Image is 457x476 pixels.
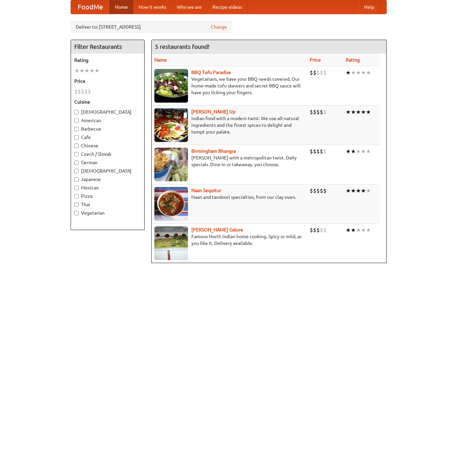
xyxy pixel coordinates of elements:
li: ★ [356,69,361,76]
li: ★ [94,67,100,74]
li: $ [310,187,313,194]
li: $ [84,88,88,95]
li: $ [323,187,327,194]
li: $ [320,108,323,116]
li: $ [320,226,323,234]
h4: Filter Restaurants [71,40,144,53]
p: Famous North Indian home cooking. Spicy or mild, as you like it. Delivery available. [154,233,305,247]
label: Cafe [74,134,141,141]
li: $ [316,148,320,155]
li: $ [323,226,327,234]
a: Home [110,0,133,14]
li: ★ [361,108,366,116]
h5: Price [74,78,141,84]
img: naansequitur.jpg [154,187,188,221]
p: [PERSON_NAME] with a metropolitan twist. Daily specials. Dine-in or takeaway, you choose. [154,154,305,168]
input: [DEMOGRAPHIC_DATA] [74,169,79,173]
input: Vegetarian [74,211,79,215]
li: $ [313,187,316,194]
li: ★ [361,226,366,234]
label: German [74,159,141,166]
li: $ [316,108,320,116]
li: ★ [346,148,351,155]
a: Naan Sequitur [191,188,221,193]
img: curryup.jpg [154,108,188,142]
li: ★ [361,187,366,194]
label: Barbecue [74,125,141,132]
label: Vegetarian [74,210,141,216]
li: ★ [361,148,366,155]
li: $ [320,187,323,194]
a: [PERSON_NAME] Galore [191,227,243,232]
li: ★ [351,148,356,155]
li: ★ [356,187,361,194]
label: Pizza [74,193,141,199]
li: $ [323,148,327,155]
li: $ [78,88,81,95]
a: [PERSON_NAME] Up [191,109,235,114]
a: Name [154,57,167,63]
a: Change [211,24,227,30]
p: Naan and tandoori specialties, from our clay oven. [154,194,305,200]
ng-pluralize: 5 restaurants found! [155,43,210,50]
li: ★ [346,108,351,116]
li: ★ [79,67,84,74]
li: $ [323,69,327,76]
a: Price [310,57,321,63]
li: $ [313,226,316,234]
li: $ [316,226,320,234]
li: $ [323,108,327,116]
label: American [74,117,141,124]
input: Barbecue [74,127,79,131]
li: ★ [89,67,94,74]
li: $ [313,148,316,155]
li: ★ [74,67,79,74]
li: $ [310,148,313,155]
a: Birmingham Bhangra [191,148,236,154]
li: ★ [351,226,356,234]
img: bhangra.jpg [154,148,188,181]
input: German [74,160,79,165]
input: Pizza [74,194,79,198]
li: ★ [366,148,371,155]
li: $ [310,69,313,76]
label: Chinese [74,142,141,149]
label: [DEMOGRAPHIC_DATA] [74,168,141,174]
a: BBQ Tofu Paradise [191,70,231,75]
li: ★ [351,108,356,116]
a: How it works [133,0,172,14]
li: ★ [356,226,361,234]
li: ★ [366,226,371,234]
p: Vegetarians, we have your BBQ needs covered. Our home-made tofu skewers and secret BBQ sauce will... [154,76,305,96]
li: $ [313,69,316,76]
input: Mexican [74,186,79,190]
h5: Cuisine [74,99,141,105]
label: Japanese [74,176,141,183]
a: FoodMe [71,0,110,14]
input: Czech / Slovak [74,152,79,156]
li: $ [88,88,91,95]
li: $ [320,69,323,76]
li: ★ [346,69,351,76]
p: Indian food with a modern twist. We use all-natural ingredients and the finest spices to delight ... [154,115,305,135]
a: Who we are [172,0,207,14]
li: ★ [366,187,371,194]
a: Help [359,0,380,14]
div: Deliver to: [STREET_ADDRESS] [71,21,232,33]
label: Mexican [74,184,141,191]
li: $ [316,69,320,76]
li: $ [74,88,78,95]
li: $ [310,226,313,234]
input: Thai [74,203,79,207]
a: Rating [346,57,360,63]
li: ★ [84,67,89,74]
label: Czech / Slovak [74,151,141,157]
li: ★ [346,226,351,234]
li: ★ [356,108,361,116]
h5: Rating [74,57,141,64]
li: $ [310,108,313,116]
